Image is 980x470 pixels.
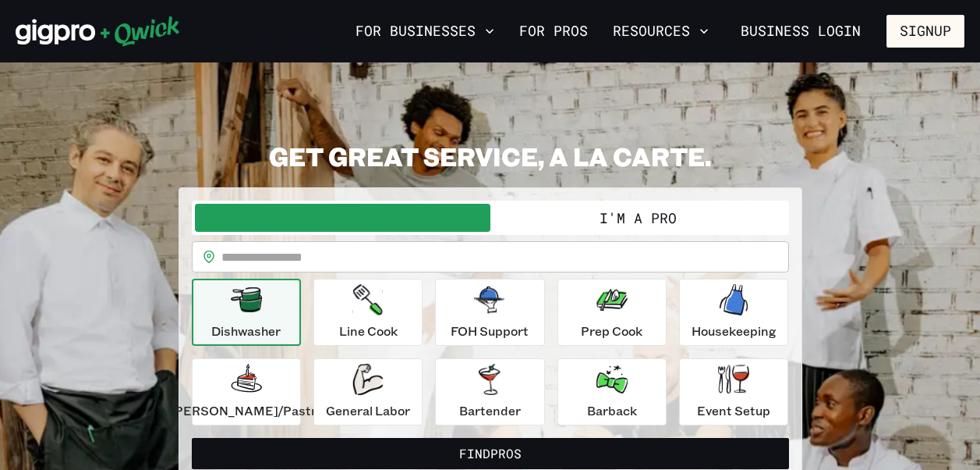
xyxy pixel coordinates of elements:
[170,401,323,420] p: [PERSON_NAME]/Pastry
[513,18,594,45] a: For Pros
[557,279,667,346] button: Prep Cook
[451,322,529,340] p: FOH Support
[313,279,423,346] button: Line Cook
[490,204,786,232] button: I'm a Pro
[692,322,777,340] p: Housekeeping
[211,322,281,340] p: Dishwasher
[587,401,637,420] p: Barback
[179,141,802,172] h2: GET GREAT SERVICE, A LA CARTE.
[326,401,410,420] p: General Labor
[679,358,788,425] button: Event Setup
[313,358,423,425] button: General Labor
[697,401,770,420] p: Event Setup
[557,358,667,425] button: Barback
[435,279,544,346] button: FOH Support
[435,358,544,425] button: Bartender
[459,401,521,420] p: Bartender
[192,279,301,346] button: Dishwasher
[727,15,874,48] a: Business Login
[192,438,789,469] button: FindPros
[679,279,788,346] button: Housekeeping
[581,322,642,340] p: Prep Cook
[192,358,301,425] button: [PERSON_NAME]/Pastry
[349,18,501,45] button: For Businesses
[339,322,398,340] p: Line Cook
[607,18,715,45] button: Resources
[195,204,490,232] button: I'm a Business
[886,15,964,48] button: Signup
